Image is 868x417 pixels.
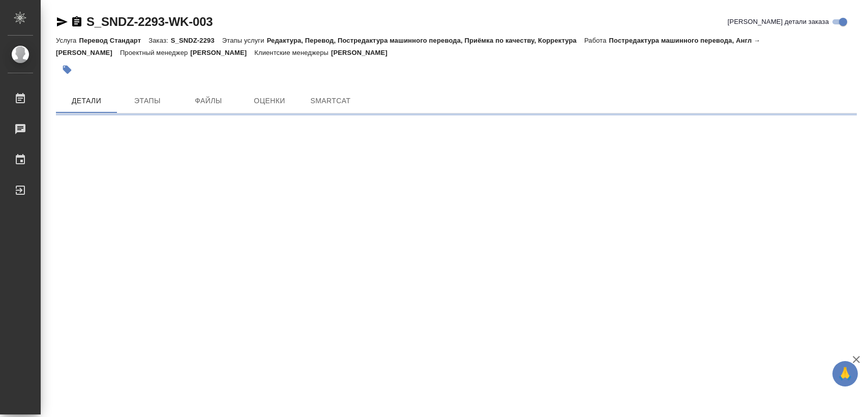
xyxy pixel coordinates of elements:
[120,49,190,56] p: Проектный менеджер
[832,361,858,386] button: 🙏
[584,37,609,44] p: Работа
[123,95,172,107] span: Этапы
[267,37,584,44] p: Редактура, Перевод, Постредактура машинного перевода, Приёмка по качеству, Корректура
[728,17,829,27] span: [PERSON_NAME] детали заказа
[331,49,395,56] p: [PERSON_NAME]
[245,95,294,107] span: Оценки
[254,49,331,56] p: Клиентские менеджеры
[71,16,83,28] button: Скопировать ссылку
[836,363,854,384] span: 🙏
[86,15,213,28] a: S_SNDZ-2293-WK-003
[56,16,68,28] button: Скопировать ссылку для ЯМессенджера
[56,37,79,44] p: Услуга
[306,95,355,107] span: SmartCat
[79,37,148,44] p: Перевод Стандарт
[56,58,78,81] button: Добавить тэг
[184,95,233,107] span: Файлы
[222,37,267,44] p: Этапы услуги
[171,37,222,44] p: S_SNDZ-2293
[148,37,170,44] p: Заказ:
[62,95,111,107] span: Детали
[190,49,254,56] p: [PERSON_NAME]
